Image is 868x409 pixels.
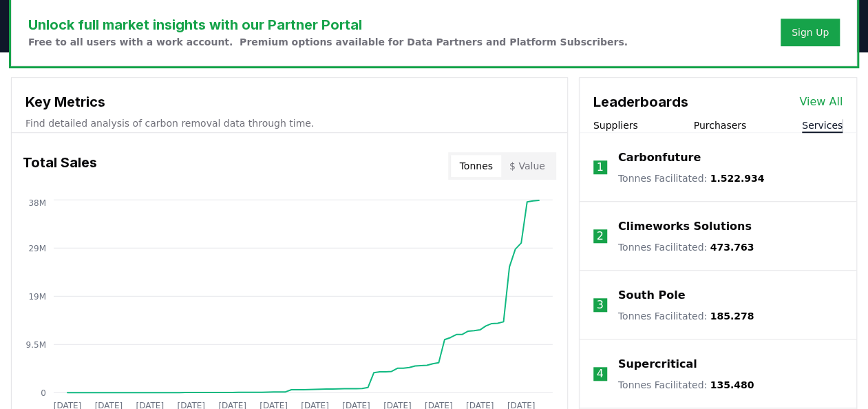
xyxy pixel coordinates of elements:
[25,116,553,130] p: Find detailed analysis of carbon removal data through time.
[597,228,604,244] p: 2
[710,311,754,322] span: 185.278
[618,309,754,323] p: Tonnes Facilitated :
[618,356,697,373] a: Supercritical
[618,149,701,166] a: Carbonfuture
[28,35,628,49] p: Free to all users with a work account. Premium options available for Data Partners and Platform S...
[710,242,754,253] span: 473.763
[593,118,638,132] button: Suppliers
[618,171,765,185] p: Tonnes Facilitated :
[28,243,46,253] tspan: 29M
[781,19,840,46] button: Sign Up
[25,92,553,112] h3: Key Metrics
[694,118,747,132] button: Purchasers
[792,25,829,39] a: Sign Up
[802,118,843,132] button: Services
[26,339,46,349] tspan: 9.5M
[710,173,764,184] span: 1.522.934
[597,297,604,313] p: 3
[597,366,604,382] p: 4
[618,240,754,254] p: Tonnes Facilitated :
[28,198,46,207] tspan: 38M
[618,378,754,392] p: Tonnes Facilitated :
[618,218,752,235] a: Climeworks Solutions
[28,14,628,35] h3: Unlock full market insights with our Partner Portal
[41,388,46,397] tspan: 0
[618,287,686,304] a: South Pole
[28,291,46,301] tspan: 19M
[710,379,754,390] span: 135.480
[23,152,97,180] h3: Total Sales
[597,159,604,176] p: 1
[593,92,688,112] h3: Leaderboards
[501,155,553,177] button: $ Value
[799,94,843,110] a: View All
[451,155,500,177] button: Tonnes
